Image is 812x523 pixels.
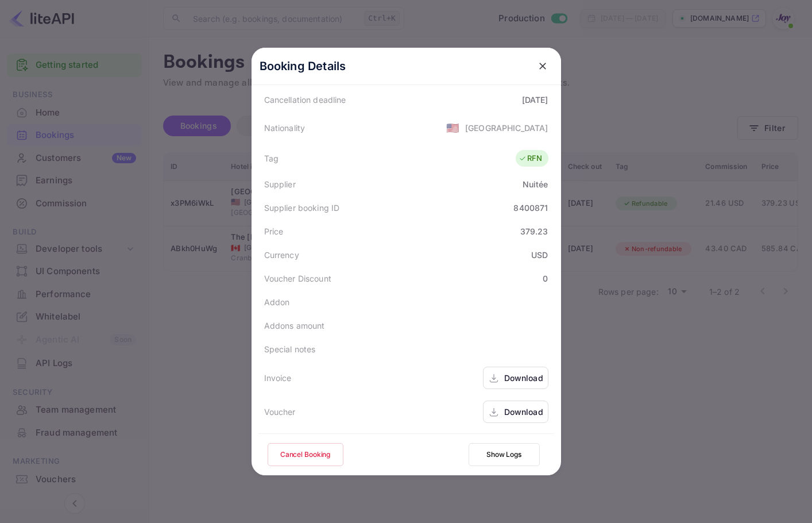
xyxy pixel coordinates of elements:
[264,178,296,190] div: Supplier
[264,296,290,308] div: Addon
[264,94,346,106] div: Cancellation deadline
[264,122,306,134] div: Nationality
[523,178,548,190] div: Nuitée
[504,406,543,418] div: Download
[264,152,279,164] div: Tag
[513,202,548,214] div: 8400871
[543,272,548,284] div: 0
[532,56,553,76] button: close
[264,249,299,261] div: Currency
[446,117,459,138] span: United States
[264,372,292,384] div: Invoice
[264,202,340,214] div: Supplier booking ID
[469,443,540,466] button: Show Logs
[504,372,543,384] div: Download
[260,57,346,75] p: Booking Details
[264,225,284,237] div: Price
[465,122,548,134] div: [GEOGRAPHIC_DATA]
[520,225,548,237] div: 379.23
[264,272,331,284] div: Voucher Discount
[519,153,542,164] div: RFN
[522,94,548,106] div: [DATE]
[531,249,548,261] div: USD
[268,443,343,466] button: Cancel Booking
[264,343,316,355] div: Special notes
[264,406,296,418] div: Voucher
[264,320,325,332] div: Addons amount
